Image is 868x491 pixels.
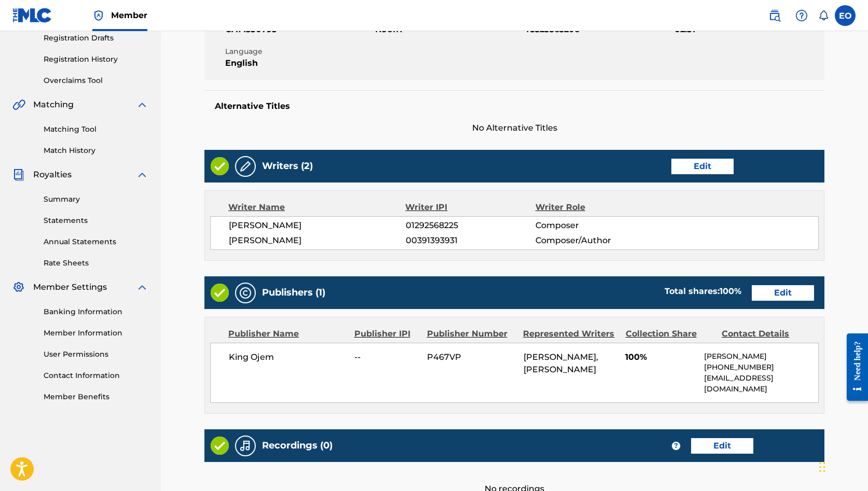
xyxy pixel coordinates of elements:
[12,281,25,293] img: Member Settings
[211,437,229,455] img: Valid
[33,99,74,111] span: Matching
[44,236,148,247] a: Annual Statements
[354,351,419,363] span: --
[225,46,373,57] span: Language
[44,194,148,205] a: Summary
[262,440,333,452] h5: Recordings (0)
[136,99,148,111] img: expand
[835,5,856,26] div: User Menu
[239,287,252,299] img: Publishers
[44,33,148,44] a: Registration Drafts
[764,5,785,26] a: Public Search
[44,391,148,402] a: Member Benefits
[704,362,818,373] p: [PHONE_NUMBER]
[819,452,825,483] div: Drag
[427,351,515,363] span: P467VP
[229,234,406,247] span: [PERSON_NAME]
[229,351,347,363] span: King Ojem
[523,328,617,340] div: Represented Writers
[225,57,373,69] span: English
[33,281,107,293] span: Member Settings
[44,54,148,65] a: Registration History
[44,306,148,317] a: Banking Information
[722,328,810,340] div: Contact Details
[92,9,105,22] img: Top Rightsholder
[671,159,734,174] a: Edit
[704,351,818,362] p: [PERSON_NAME]
[211,157,229,175] img: Valid
[406,234,535,247] span: 00391393931
[239,160,252,173] img: Writers
[136,169,148,181] img: expand
[704,373,818,395] p: [EMAIL_ADDRESS][DOMAIN_NAME]
[791,5,812,26] div: Help
[262,160,313,172] h5: Writers (2)
[33,169,72,181] span: Royalties
[12,99,25,111] img: Matching
[818,10,829,21] div: Notifications
[12,169,25,181] img: Royalties
[768,9,781,22] img: search
[795,9,808,22] img: help
[228,328,347,340] div: Publisher Name
[523,352,598,374] span: [PERSON_NAME], [PERSON_NAME]
[229,219,406,232] span: [PERSON_NAME]
[427,328,516,340] div: Publisher Number
[535,201,654,214] div: Writer Role
[535,234,653,247] span: Composer/Author
[215,101,814,111] h5: Alternative Titles
[405,201,535,214] div: Writer IPI
[44,349,148,360] a: User Permissions
[239,440,252,452] img: Recordings
[816,441,868,491] iframe: Chat Widget
[625,351,696,363] span: 100%
[44,75,148,86] a: Overclaims Tool
[691,438,753,454] a: Edit
[839,324,868,410] iframe: Resource Center
[44,215,148,226] a: Statements
[44,145,148,156] a: Match History
[111,9,147,21] span: Member
[44,328,148,339] a: Member Information
[44,370,148,381] a: Contact Information
[672,442,680,450] span: ?
[228,201,405,214] div: Writer Name
[204,122,824,134] span: No Alternative Titles
[720,286,741,296] span: 100 %
[665,285,741,298] div: Total shares:
[535,219,653,232] span: Composer
[211,284,229,302] img: Valid
[44,124,148,135] a: Matching Tool
[136,281,148,293] img: expand
[406,219,535,232] span: 01292568225
[44,258,148,269] a: Rate Sheets
[752,285,814,301] a: Edit
[262,287,325,299] h5: Publishers (1)
[354,328,419,340] div: Publisher IPI
[12,8,52,23] img: MLC Logo
[626,328,714,340] div: Collection Share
